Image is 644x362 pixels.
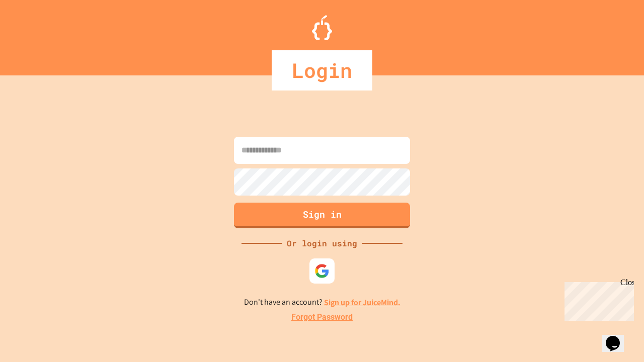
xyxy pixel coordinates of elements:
p: Don't have an account? [244,296,400,309]
img: google-icon.svg [314,263,330,279]
a: Forgot Password [291,311,353,323]
img: Logo.svg [312,15,332,40]
iframe: chat widget [602,322,634,352]
div: Chat with us now!Close [4,4,69,64]
div: Or login using [282,237,362,249]
iframe: chat widget [560,278,634,321]
button: Sign in [234,203,410,228]
a: Sign up for JuiceMind. [324,297,400,308]
div: Login [272,50,372,90]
